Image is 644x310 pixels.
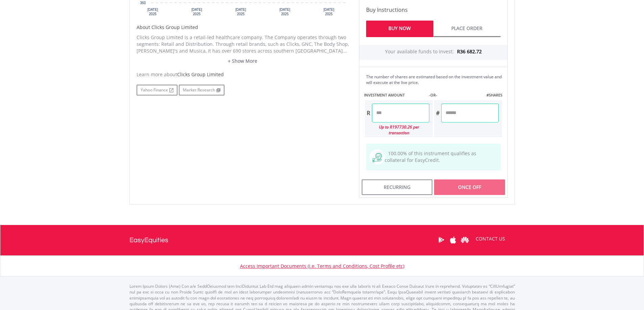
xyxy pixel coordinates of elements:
[365,122,429,137] div: Up to R197730.26 per transaction
[240,263,404,269] a: Access Important Documents (i.e. Terms and Conditions, Cost Profile etc)
[137,58,349,64] a: + Show More
[140,1,146,5] text: 360
[457,48,482,55] span: R36 682.72
[366,74,505,85] div: The number of shares are estimated based on the investment value and will execute at the live price.
[129,225,168,255] a: EasyEquities
[459,229,471,250] a: Huawei
[147,8,158,16] text: [DATE] 2025
[433,21,501,37] a: Place Order
[373,153,382,162] img: collateral-qualifying-green.svg
[434,179,505,195] div: Once Off
[137,24,349,31] h5: About Clicks Group Limited
[179,85,224,95] a: Market Research
[435,229,447,250] a: Google Play
[365,104,372,122] div: R
[362,179,432,195] div: Recurring
[429,92,437,98] label: -OR-
[366,6,501,14] h4: Buy Instructions
[177,71,224,78] span: Clicks Group Limited
[366,21,433,37] a: Buy Now
[137,71,349,78] div: Learn more about
[385,150,476,163] span: 100.00% of this instrument qualifies as collateral for EasyCredit.
[137,34,349,54] p: Clicks Group Limited is a retail-led healthcare company. The Company operates through two segment...
[191,8,202,16] text: [DATE] 2025
[364,92,405,98] label: INVESTMENT AMOUNT
[137,85,177,95] a: Yahoo Finance
[324,8,334,16] text: [DATE] 2025
[279,8,290,16] text: [DATE] 2025
[235,8,246,16] text: [DATE] 2025
[434,104,441,122] div: #
[471,229,510,248] a: CONTACT US
[359,45,507,60] div: Your available funds to invest:
[486,92,502,98] label: #SHARES
[447,229,459,250] a: Apple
